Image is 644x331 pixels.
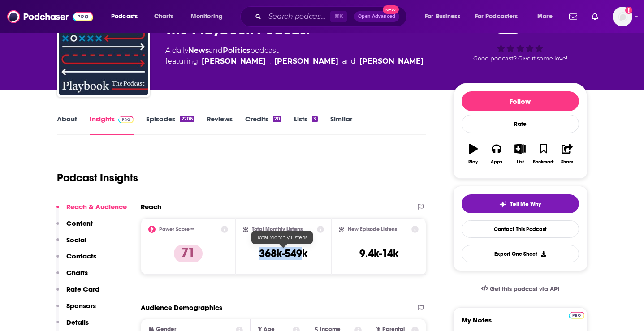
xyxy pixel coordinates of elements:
a: News [188,46,209,55]
img: The Playbook Podcast [59,6,148,95]
div: Play [468,159,478,165]
button: open menu [419,9,471,24]
h3: 368k-549k [259,247,307,260]
button: Contacts [56,252,96,268]
div: Rate [462,115,579,133]
span: New [383,5,399,14]
svg: Add a profile image [625,7,632,14]
div: 71Good podcast? Give it some love! [453,12,588,68]
span: Total Monthly Listens [257,234,307,241]
a: Show notifications dropdown [588,9,602,24]
h2: New Episode Listens [348,226,397,232]
img: Podchaser Pro [569,312,584,319]
h1: Podcast Insights [57,171,138,185]
span: , [269,56,271,67]
span: Logged in as autumncomm [613,7,632,26]
span: Get this podcast via API [490,285,559,293]
span: Open Advanced [358,14,395,19]
p: Reach & Audience [66,202,127,211]
button: Follow [462,91,579,111]
span: Monitoring [191,10,223,23]
button: Content [56,219,93,236]
a: Get this podcast via API [474,278,567,300]
a: About [57,115,77,135]
div: [PERSON_NAME] [274,56,338,67]
span: Charts [154,10,173,23]
p: Details [66,318,89,327]
a: InsightsPodchaser Pro [90,115,134,135]
span: Tell Me Why [510,201,541,208]
p: Sponsors [66,301,96,310]
button: open menu [469,9,531,24]
span: Podcasts [111,10,138,23]
h2: Power Score™ [159,226,194,232]
span: More [537,10,553,23]
a: Raghu Manavalan [202,56,266,67]
a: Reviews [207,115,233,135]
img: tell me why sparkle [499,201,506,208]
span: featuring [165,56,424,67]
span: For Podcasters [475,10,518,23]
div: List [517,159,524,165]
div: 20 [273,116,281,122]
img: User Profile [613,7,632,26]
a: Charts [148,9,179,24]
a: Pro website [569,310,584,319]
button: Open AdvancedNew [354,11,399,22]
div: [PERSON_NAME] [359,56,424,67]
button: Sponsors [56,301,96,318]
button: open menu [105,9,149,24]
a: Contact This Podcast [462,220,579,238]
div: 2206 [180,116,194,122]
a: Episodes2206 [146,115,194,135]
span: ⌘ K [330,11,347,22]
p: Content [66,219,93,228]
a: Similar [330,115,352,135]
div: Bookmark [533,159,554,165]
button: Bookmark [532,138,555,170]
a: Lists3 [294,115,317,135]
a: Show notifications dropdown [566,9,581,24]
button: Rate Card [56,285,99,301]
p: 71 [174,245,203,262]
h2: Reach [141,202,161,211]
span: Good podcast? Give it some love! [473,55,567,62]
button: open menu [185,9,234,24]
span: For Business [425,10,460,23]
span: and [209,46,223,55]
button: Share [555,138,579,170]
p: Rate Card [66,285,99,293]
button: List [508,138,532,170]
button: Export One-Sheet [462,245,579,262]
div: 3 [312,116,317,122]
button: Charts [56,268,88,285]
a: Politics [223,46,250,55]
button: tell me why sparkleTell Me Why [462,194,579,213]
button: Play [462,138,485,170]
h3: 9.4k-14k [359,247,398,260]
img: Podchaser Pro [118,116,134,123]
img: Podchaser - Follow, Share and Rate Podcasts [7,8,93,25]
button: Show profile menu [613,7,632,26]
input: Search podcasts, credits, & more... [265,9,330,24]
button: Apps [485,138,508,170]
h2: Audience Demographics [141,303,222,312]
div: Apps [491,159,502,165]
h2: Total Monthly Listens [252,226,303,232]
button: open menu [531,9,564,24]
div: A daily podcast [165,45,424,67]
p: Charts [66,268,88,277]
div: Search podcasts, credits, & more... [249,6,415,27]
a: Credits20 [245,115,281,135]
p: Social [66,236,86,244]
div: Share [561,159,573,165]
button: Social [56,236,86,252]
p: Contacts [66,252,96,260]
button: Reach & Audience [56,202,127,219]
span: and [342,56,356,67]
